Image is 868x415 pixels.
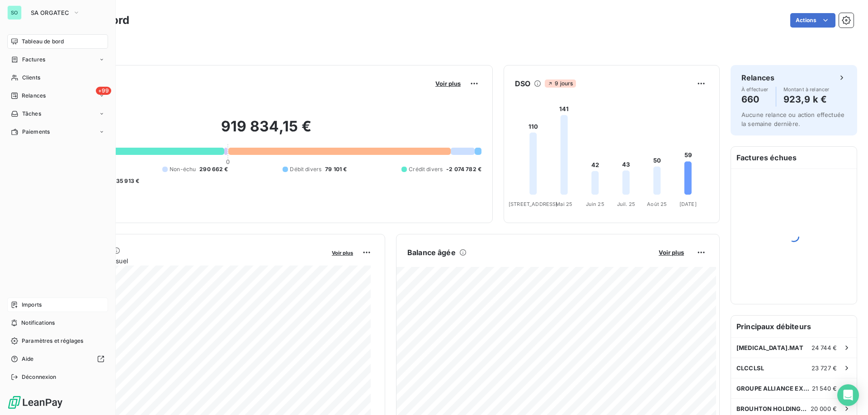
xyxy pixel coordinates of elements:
[199,165,228,173] span: 290 662 €
[647,201,667,207] tspan: Août 25
[736,385,812,392] span: GROUPE ALLIANCE EXPERTS
[656,248,687,256] button: Voir plus
[811,344,837,351] span: 24 744 €
[812,385,837,392] span: 21 540 €
[22,301,42,309] span: Imports
[21,319,55,327] span: Notifications
[22,92,46,100] span: Relances
[741,87,769,92] span: À effectuer
[332,250,353,256] span: Voir plus
[7,395,63,410] img: Logo LeanPay
[736,364,764,372] span: CLCCLSL
[790,13,835,28] button: Actions
[22,355,34,363] span: Aide
[731,316,857,337] h6: Principaux débiteurs
[586,201,604,207] tspan: Juin 25
[22,56,45,64] span: Factures
[226,158,230,165] span: 0
[679,201,697,207] tspan: [DATE]
[741,72,774,83] h6: Relances
[617,201,635,207] tspan: Juil. 25
[31,9,69,16] span: SA ORGATEC
[325,165,347,173] span: 79 101 €
[659,249,684,256] span: Voir plus
[22,110,41,118] span: Tâches
[22,373,57,381] span: Déconnexion
[741,92,769,107] h4: 660
[96,87,111,95] span: +99
[736,405,811,412] span: BROUHTON HOLDINGS LIMITED
[113,177,139,185] span: -35 913 €
[736,344,803,351] span: [MEDICAL_DATA].MAT
[783,87,830,92] span: Montant à relancer
[446,165,481,173] span: -2 074 782 €
[741,111,844,127] span: Aucune relance ou action effectuée la semaine dernière.
[409,165,443,173] span: Crédit divers
[22,74,40,82] span: Clients
[545,79,576,88] span: 9 jours
[51,256,325,266] span: Chiffre d'affaires mensuel
[509,201,557,207] tspan: [STREET_ADDRESS]
[7,5,22,20] div: SO
[811,405,837,412] span: 20 000 €
[556,201,572,207] tspan: Mai 25
[407,247,456,258] h6: Balance âgée
[515,78,530,89] h6: DSO
[290,165,321,173] span: Débit divers
[433,79,463,88] button: Voir plus
[329,248,356,256] button: Voir plus
[783,92,830,107] h4: 923,9 k €
[811,364,837,372] span: 23 727 €
[731,147,857,168] h6: Factures échues
[51,117,481,145] h2: 919 834,15 €
[22,37,64,46] span: Tableau de bord
[435,80,461,87] span: Voir plus
[22,337,83,345] span: Paramètres et réglages
[170,165,196,173] span: Non-échu
[837,384,859,406] div: Open Intercom Messenger
[7,352,108,366] a: Aide
[22,128,50,136] span: Paiements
